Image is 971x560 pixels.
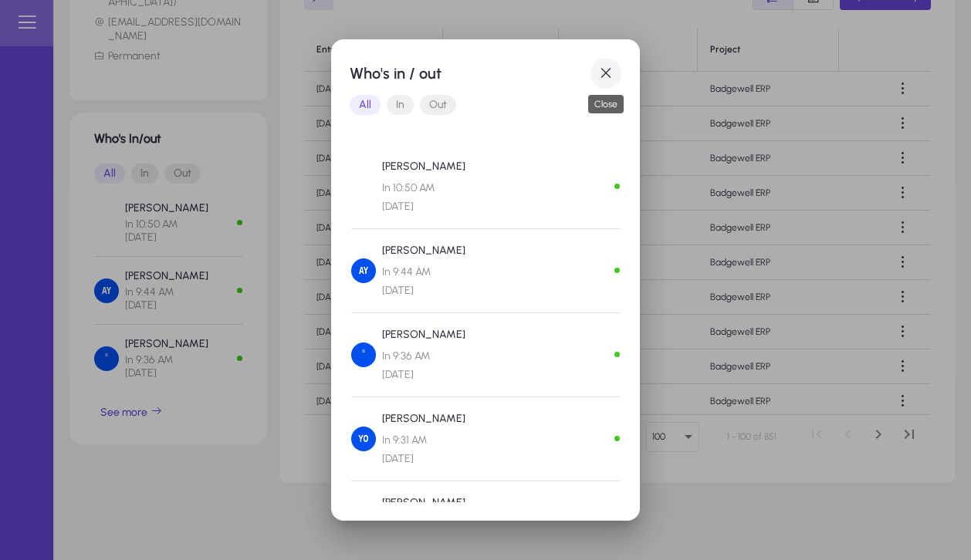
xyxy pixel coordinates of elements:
span: In 10:50 AM [DATE] [382,179,465,216]
span: In 9:44 AM [DATE] [382,263,465,300]
span: In 9:31 AM [DATE] [382,431,465,468]
button: All [350,95,381,115]
p: [PERSON_NAME] [382,241,465,260]
img: Amira Yousef [351,258,376,283]
img: Yomna Osman [351,427,376,451]
p: [PERSON_NAME] [382,410,465,428]
p: [PERSON_NAME] [382,157,465,176]
img: Mahmoud Samy [351,174,376,199]
mat-button-toggle-group: Font Style [350,89,621,120]
h1: Who's in / out [350,61,590,86]
p: [PERSON_NAME] [382,326,465,344]
p: [PERSON_NAME] [382,494,465,512]
img: Ahmed Halawa [351,342,376,367]
span: In 9:36 AM [DATE] [382,347,465,384]
div: Close [588,95,624,113]
button: In [387,95,414,115]
button: Out [420,95,456,115]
